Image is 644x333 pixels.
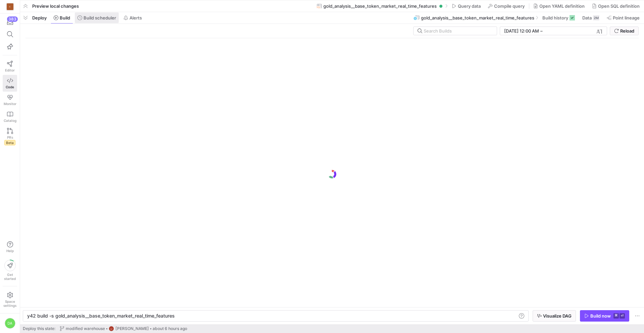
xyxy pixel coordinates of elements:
input: Search Builds [424,28,491,34]
div: LZ [109,326,114,331]
span: Point lineage [613,15,640,20]
span: Alerts [129,15,142,20]
input: Start datetime [504,28,539,34]
span: – [540,28,543,34]
button: Build [51,12,73,23]
span: Deploy [32,15,47,20]
span: Monitor [4,102,16,106]
div: C [7,3,13,10]
span: Catalog [4,118,16,123]
span: about 6 hours ago [153,326,187,331]
span: Compile query [494,3,525,9]
button: Build scheduler [74,12,119,23]
button: Help [3,238,17,256]
span: Space settings [3,299,16,307]
kbd: ⌘ [613,313,619,319]
a: Editor [3,58,17,75]
span: Build scheduler [84,15,116,20]
span: Visualize DAG [543,313,572,319]
a: PRsBeta [3,125,17,148]
span: Query data [458,3,481,9]
span: Data [582,15,592,20]
span: y42 build -s gold_analysis__base_token_market_real [27,313,143,319]
button: Point lineage [604,12,643,23]
span: _time_features [143,313,175,319]
button: Reload [610,27,639,35]
button: Getstarted [3,257,17,283]
span: PRs [7,135,13,139]
div: Build now [590,313,611,319]
a: Catalog [3,108,17,125]
span: Reload [620,28,634,34]
span: Help [6,249,14,253]
span: Build [60,15,70,20]
button: Data2M [579,12,602,23]
span: modified warehouse [66,326,105,331]
button: Open SQL definition [589,0,643,12]
input: End datetime [544,28,588,34]
span: Get started [4,273,16,281]
span: Open YAML definition [539,3,585,9]
span: gold_analysis__base_token_market_real_time_features [323,3,437,9]
span: Beta [4,140,15,145]
img: logo.gif [327,169,337,179]
a: C [3,1,17,12]
button: Compile query [485,0,528,12]
button: Build history [539,12,578,23]
button: DA [3,316,17,330]
a: Code [3,75,17,92]
span: [PERSON_NAME] [115,326,149,331]
button: Query data [449,0,484,12]
button: Visualize DAG [533,310,576,322]
div: DA [5,318,15,329]
span: Build history [542,15,568,20]
button: Build now⌘⏎ [580,310,629,322]
kbd: ⏎ [620,313,625,319]
span: Preview local changes [32,3,79,9]
span: gold_analysis__base_token_market_real_time_features [421,15,534,20]
button: Open YAML definition [530,0,588,12]
a: Monitor [3,92,17,108]
a: Spacesettings [3,289,17,311]
span: Deploy this state: [23,326,55,331]
button: modified warehouseLZ[PERSON_NAME]about 6 hours ago [58,324,189,333]
span: Editor [5,68,15,72]
div: 2M [593,15,599,20]
button: 383 [3,16,17,28]
div: 383 [7,16,18,22]
span: Open SQL definition [598,3,640,9]
button: Alerts [120,12,145,23]
span: Code [6,85,14,89]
